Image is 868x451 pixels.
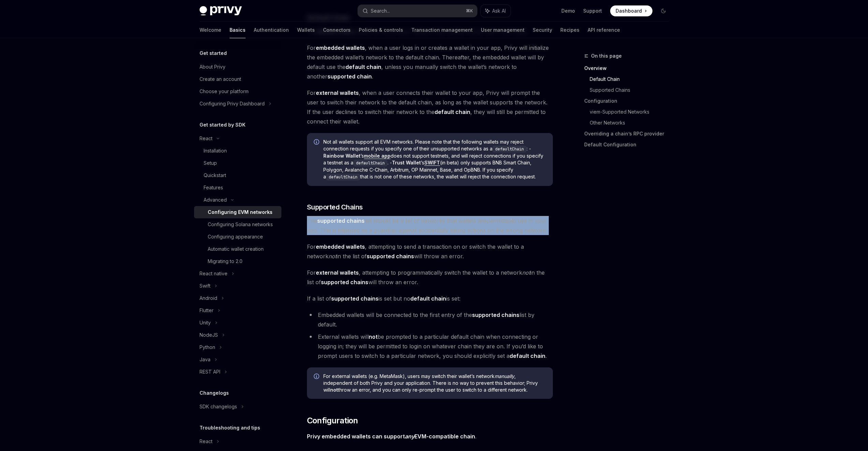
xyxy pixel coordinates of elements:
[200,121,246,129] h5: Get started by SDK
[326,174,360,180] code: defaultChain
[200,389,229,397] h5: Changelogs
[307,202,363,212] span: Supported Chains
[200,87,249,96] div: Choose your platform
[194,181,281,194] a: Features
[204,196,227,204] div: Advanced
[323,22,351,38] a: Connectors
[316,89,359,96] strong: external wallets
[200,331,218,339] div: NodeJS
[323,373,546,393] span: For external wallets (e.g. MetaMask), users may switch their wallet’s network , independent of bo...
[486,217,511,224] em: permitted
[307,432,553,441] span: .
[200,282,210,290] div: Swift
[588,22,620,38] a: API reference
[392,160,421,165] strong: Trust Wallet
[405,433,414,440] em: any
[327,73,372,80] strong: supported chain
[358,5,477,17] button: Search...⌘K
[307,216,553,235] span: The list should be a list of networks that wallets are to use in your app. This is intended as a ...
[327,73,372,80] a: supported chain
[200,306,214,315] div: Flutter
[200,22,221,38] a: Welcome
[204,159,217,167] div: Setup
[345,63,381,70] strong: default chain
[200,134,212,143] div: React
[297,22,315,38] a: Wallets
[560,22,579,38] a: Recipes
[204,171,226,179] div: Quickstart
[194,218,281,231] a: Configuring Solana networks
[590,74,674,85] a: Default Chain
[492,8,506,14] span: Ask AI
[208,257,242,265] div: Migrating to 2.0
[359,22,403,38] a: Policies & controls
[194,231,281,243] a: Configuring appearance
[658,5,669,16] button: Toggle dark mode
[410,295,446,302] a: default chain
[316,243,365,250] strong: embedded wallets
[200,403,237,411] div: SDK changelogs
[371,7,390,15] div: Search...
[353,160,387,166] code: defaultChain
[204,147,227,155] div: Installation
[584,128,674,139] a: Overriding a chain’s RPC provider
[583,8,602,14] a: Support
[369,333,378,340] strong: not
[200,294,217,302] div: Android
[323,153,361,159] strong: Rainbow Wallet
[200,100,265,108] div: Configuring Privy Dashboard
[254,22,289,38] a: Authentication
[200,319,211,327] div: Unity
[590,117,674,128] a: Other Networks
[510,352,545,359] strong: default chain
[307,415,358,426] span: Configuration
[204,184,223,192] div: Features
[331,295,379,302] strong: supported chains
[424,160,440,166] a: SWIFT
[561,8,575,14] a: Demo
[307,433,475,440] strong: Privy embedded wallets can support EVM-compatible chain
[194,206,281,218] a: Configuring EVM networks
[364,153,391,159] a: mobile app
[200,49,227,57] h5: Get started
[200,6,242,16] img: dark logo
[208,208,273,216] div: Configuring EVM networks
[307,268,553,287] span: For , attempting to programmatically switch the wallet to a network in the list of will throw an ...
[194,255,281,267] a: Migrating to 2.0
[321,279,368,286] strong: supported chains
[522,269,530,276] em: not
[307,43,553,81] span: For , when a user logs in or creates a wallet in your app, Privy will initialize the embedded wal...
[591,52,622,60] span: On this page
[314,374,321,380] svg: Info
[194,145,281,157] a: Installation
[307,88,553,126] span: For , when a user connects their wallet to your app, Privy will prompt the user to switch their n...
[481,22,525,38] a: User management
[200,437,212,446] div: React
[307,294,553,303] span: If a list of is set but no is set:
[200,355,210,364] div: Java
[194,243,281,255] a: Automatic wallet creation
[230,22,246,38] a: Basics
[194,85,281,98] a: Choose your platform
[317,217,365,224] strong: supported chains
[411,22,473,38] a: Transaction management
[200,343,215,351] div: Python
[208,233,263,241] div: Configuring appearance
[194,73,281,85] a: Create an account
[194,157,281,169] a: Setup
[584,139,674,150] a: Default Configuration
[330,387,338,393] strong: not
[200,424,260,432] h5: Troubleshooting and tips
[200,75,241,83] div: Create an account
[316,44,365,51] strong: embedded wallets
[307,242,553,261] span: For , attempting to send a transaction on or switch the wallet to a network in the list of will t...
[481,5,511,17] button: Ask AI
[200,270,227,278] div: React native
[590,85,674,96] a: Supported Chains
[200,63,225,71] div: About Privy
[194,169,281,181] a: Quickstart
[194,61,281,73] a: About Privy
[492,146,527,152] code: defaultChain
[584,63,674,74] a: Overview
